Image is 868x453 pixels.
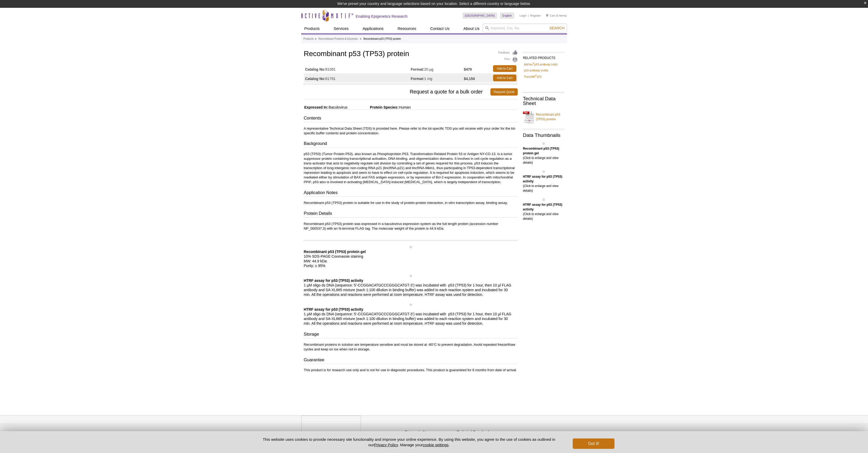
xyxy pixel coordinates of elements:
p: 10% SDS-PAGE Coomassie staining MW: 44.9 kDa Purity: ≥ 95% [304,249,518,268]
a: Products [301,24,323,34]
a: Recombinant Proteins & Enzymes [318,37,358,41]
h2: Enabling Epigenetics Research [356,14,408,19]
b: HTRF assay for p53 (TP53) activity [304,278,364,283]
a: Print [498,57,518,63]
p: Recombinant p53 (TP53) protein is suitable for use in the study of protein-protein interaction, i... [304,201,518,205]
p: Recombinant proteins in solution are temperature sensitive and must be stored at -80°C to prevent... [304,342,518,352]
span: Expressed In: [304,105,328,109]
img: HTRF assay for p53 (TP53) activity [543,171,544,172]
a: Services [331,24,352,34]
a: TransAM®p53 [524,74,542,79]
h3: Contents [304,115,518,122]
a: Privacy Policy [374,443,398,447]
p: 1 µM oligo ds DNA (sequence: 5’-CCGGACATGCCCGGGCATGT-3’) was incubated with p53 (TP53) for 1 hour... [304,307,518,326]
a: [GEOGRAPHIC_DATA] [462,12,497,19]
a: Register [530,14,541,17]
span: Baculovirus [328,105,347,109]
a: Login [520,14,527,17]
span: Human [398,105,411,109]
h3: Guarantee [304,357,518,364]
h1: Recombinant p53 (TP53) protein [304,50,518,59]
li: (0 items) [546,12,567,19]
a: p53 antibody (mAb) [524,68,548,73]
strong: Catalog No: [305,76,326,81]
li: Recombinant p53 (TP53) protein [363,37,401,40]
p: This product is for research use only and is not for use in diagnostic procedures. This product i... [304,368,518,372]
span: Protein Species: [348,105,399,109]
a: Request Quote [490,88,518,96]
img: HTRF assay for p53 (TP53) activity [543,199,544,201]
a: Add to Cart [493,75,516,81]
strong: $470 [464,67,472,72]
a: English [500,12,514,19]
p: This website uses cookies to provide necessary site functionality and improve your online experie... [254,437,564,448]
h3: Storage [304,331,518,338]
span: Search [549,26,564,30]
b: HTRF assay for p53 (TP53) activity [304,307,364,311]
button: Got it! [573,438,614,449]
a: Products [304,37,314,41]
td: 1 mg [411,73,464,83]
button: cookie settings [423,443,448,447]
p: A representative Technical Data Sheet (TDS) is provided here. Please refer to the lot-specific TD... [304,126,518,136]
img: Your Cart [546,14,548,17]
a: Applications [359,24,387,34]
a: Privacy Policy [364,429,384,437]
li: » [360,37,361,40]
td: 20 µg [411,64,464,73]
h3: Protein Details [304,210,518,218]
strong: $4,150 [464,76,475,81]
a: Cart [546,14,555,17]
table: Click to Verify - This site chose Symantec SSL for secure e-commerce and confidential communicati... [509,425,548,436]
p: 1 µM oligo ds DNA (sequence: 5’-CCGGACATGCCCGGGCATGT-3’) was incubated with p53 (TP53) for 1 hour... [304,278,518,297]
a: Feedback [498,50,518,56]
img: HTRF assay for p53 (TP53) activity [410,304,412,305]
b: Recombinant p53 (TP53) protein gel [304,250,366,254]
b: Recombinant p53 (TP53) protein gel [523,147,559,155]
h2: RELATED PRODUCTS [523,52,564,61]
li: | [528,12,529,19]
h2: Technical Data Sheet [523,96,564,106]
a: Recombinant p53 (TP53) protein [523,109,564,125]
img: HTRF assay for p53 (TP53) activity [410,275,412,277]
input: Keyword, Cat. No. [483,24,567,32]
td: 81091 [304,64,411,73]
h4: Technical Downloads [457,430,506,434]
h3: Background [304,141,518,148]
a: Resources [394,24,419,34]
p: Recombinant p53 (TP53) protein was expressed in a baculovirus expression system as the full lengt... [304,222,518,231]
a: Contact Us [427,24,453,34]
button: Search [548,26,566,30]
h2: Data Thumbnails [523,133,564,138]
sup: ® [535,74,537,77]
img: Active Motif, [301,416,361,437]
a: About Us [460,24,483,34]
b: HTRF assay for p53 (TP53) activity [523,175,562,183]
h4: Epigenetic News [405,430,454,434]
p: (Click to enlarge and view details) [523,146,564,165]
li: » [315,37,317,40]
td: 81791 [304,73,411,83]
strong: Format: [411,67,424,72]
strong: Catalog No: [305,67,326,72]
img: Recombinant p53 (TP53) protein gel [543,143,544,144]
p: p53 (TP53) (Tumor Protein P53), also known as Phosphoprotein P53, Transformation-Related Protein ... [304,152,518,184]
strong: Format: [411,76,424,81]
span: Request a quote for a bulk order [304,88,491,96]
p: (Click to enlarge and view details) [523,174,564,193]
a: AbFlex®p53 antibody (rAb) [524,62,557,67]
b: HTRF assay for p53 (TP53) activity [523,203,562,211]
a: Add to Cart [493,65,516,72]
p: (Click to enlarge and view details) [523,202,564,221]
img: Recombinant p53 (TP53) protein gel [410,246,412,248]
sup: ® [533,62,535,65]
h3: Application Notes [304,190,518,197]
